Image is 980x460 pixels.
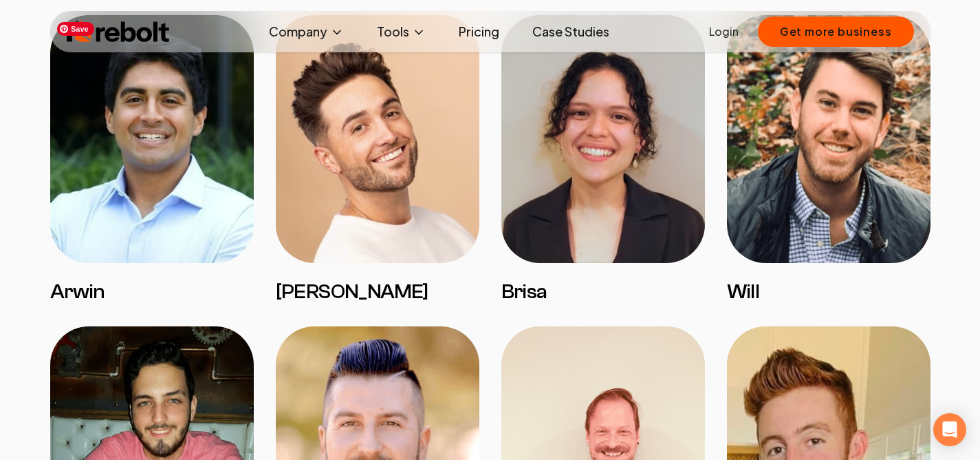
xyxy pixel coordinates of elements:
[366,18,437,45] button: Tools
[258,18,355,45] button: Company
[933,413,966,446] div: Open Intercom Messenger
[521,18,620,45] a: Case Studies
[758,17,914,47] button: Get more business
[276,15,479,263] img: David
[50,15,254,263] img: Arwin
[501,280,705,304] h3: Brisa
[57,22,94,36] span: Save
[727,15,930,263] img: Will
[67,18,170,45] img: Rebolt Logo
[276,280,479,304] h3: [PERSON_NAME]
[501,15,705,263] img: Brisa
[727,280,930,304] h3: Will
[709,23,739,40] a: Login
[448,18,510,45] a: Pricing
[50,280,254,304] h3: Arwin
